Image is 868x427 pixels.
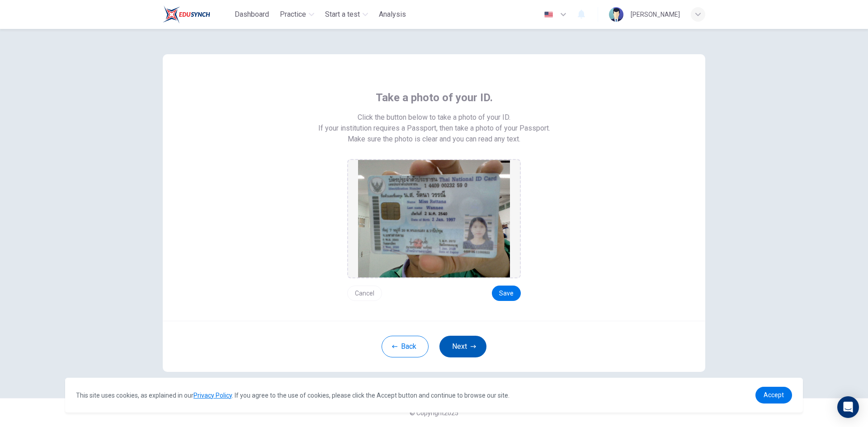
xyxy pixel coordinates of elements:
[755,387,792,404] a: dismiss cookie message
[193,392,232,399] a: Privacy Policy
[358,160,510,277] img: preview screemshot
[410,409,458,417] span: © Copyright 2025
[163,5,210,23] img: Train Test logo
[65,378,803,413] div: cookieconsent
[235,9,269,20] span: Dashboard
[348,134,520,145] span: Make sure the photo is clear and you can read any text.
[492,286,521,301] button: Save
[382,336,429,357] button: Back
[376,90,493,105] span: Take a photo of your ID.
[631,9,680,20] div: [PERSON_NAME]
[837,396,859,418] div: Open Intercom Messenger
[163,5,231,23] a: Train Test logo
[276,6,318,23] button: Practice
[76,392,509,399] span: This site uses cookies, as explained in our . If you agree to the use of cookies, please click th...
[347,286,382,301] button: Cancel
[280,9,306,20] span: Practice
[318,112,550,134] span: Click the button below to take a photo of your ID. If your institution requires a Passport, then ...
[379,9,406,20] span: Analysis
[439,336,486,357] button: Next
[321,6,372,23] button: Start a test
[764,391,784,399] span: Accept
[543,11,554,18] img: en
[325,9,360,20] span: Start a test
[609,7,623,22] img: Profile picture
[375,6,410,23] button: Analysis
[231,6,273,23] button: Dashboard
